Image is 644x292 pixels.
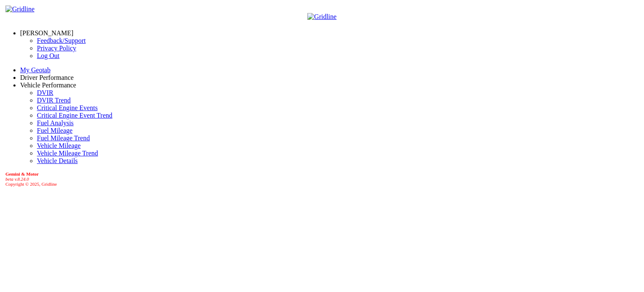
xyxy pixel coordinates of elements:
[37,157,78,164] a: Vehicle Details
[37,142,80,149] a: Vehicle Mileage
[20,66,50,74] a: My Geotab
[5,176,29,182] i: beta v.8.24.0
[37,97,70,104] a: DVIR Trend
[20,29,73,37] a: [PERSON_NAME]
[307,13,336,21] img: Gridline
[37,45,76,52] a: Privacy Policy
[37,150,98,157] a: Vehicle Mileage Trend
[37,127,73,134] a: Fuel Mileage
[37,89,53,96] a: DVIR
[20,74,74,81] a: Driver Performance
[37,52,60,59] a: Log Out
[37,112,112,119] a: Critical Engine Event Trend
[37,134,90,142] a: Fuel Mileage Trend
[5,171,641,187] div: Copyright © 2025, Gridline
[37,119,74,126] a: Fuel Analysis
[5,171,39,176] b: Gemini & Motor
[37,37,86,44] a: Feedback/Support
[20,82,76,89] a: Vehicle Performance
[5,5,34,13] img: Gridline
[37,104,98,111] a: Critical Engine Events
